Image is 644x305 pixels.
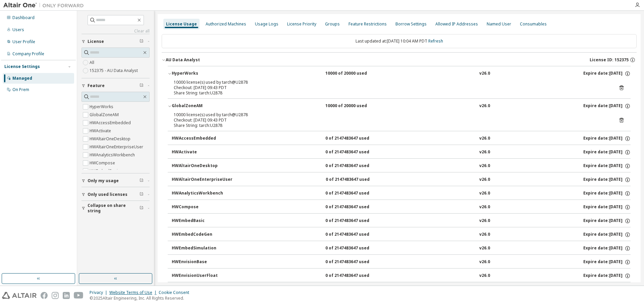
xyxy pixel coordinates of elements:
div: 0 of 2147483647 used [325,190,386,197]
img: linkedin.svg [63,292,70,299]
button: HWEnvisionUserFloat0 of 2147483647 usedv26.0Expire date:[DATE] [172,269,631,283]
div: Expire date: [DATE] [583,71,631,77]
button: HWAltairOneEnterpriseUser0 of 2147483647 usedv26.0Expire date:[DATE] [172,172,631,187]
label: HWAccessEmbedded [90,119,132,127]
div: HWAnalyticsWorkbench [172,190,232,197]
div: Managed [12,76,32,81]
label: HWActivate [90,127,112,135]
button: HWAnalyticsWorkbench0 of 2147483647 usedv26.0Expire date:[DATE] [172,186,631,201]
div: v26.0 [479,136,490,142]
div: v26.0 [479,149,490,155]
div: License Usage [166,21,197,27]
div: Borrow Settings [395,21,427,27]
div: 10000 of 20000 used [325,103,386,109]
div: v26.0 [479,218,490,224]
label: HWAltairOneDesktop [90,135,132,143]
div: Last updated at: [DATE] 10:04 AM PDT [162,34,637,48]
p: © 2025 Altair Engineering, Inc. All Rights Reserved. [90,295,193,301]
img: altair_logo.svg [2,292,37,299]
button: HWActivate0 of 2147483647 usedv26.0Expire date:[DATE] [172,145,631,160]
label: HWEmbedBasic [90,167,121,175]
div: Expire date: [DATE] [583,149,631,155]
div: 0 of 2147483647 used [325,259,386,265]
div: HWEmbedSimulation [172,245,232,251]
div: v26.0 [479,177,490,183]
label: GlobalZoneAM [90,111,120,119]
div: v26.0 [479,204,490,210]
div: 10000 license(s) used by tarch@U2878 [174,112,608,118]
button: HWEnvisionBase0 of 2147483647 usedv26.0Expire date:[DATE] [172,255,631,270]
div: User Profile [12,39,35,45]
span: Collapse on share string [88,203,140,214]
div: 0 of 2147483647 used [325,163,386,169]
label: HyperWorks [90,103,115,111]
button: AU Data AnalystLicense ID: 152375 [162,53,637,67]
div: v26.0 [479,259,490,265]
button: HWAltairOneDesktop0 of 2147483647 usedv26.0Expire date:[DATE] [172,159,631,173]
label: HWCompose [90,159,116,167]
div: HWEnvisionUserFloat [172,273,232,279]
div: Allowed IP Addresses [435,21,478,27]
div: Expire date: [DATE] [583,190,631,197]
button: Feature [82,78,150,93]
div: Authorized Machines [206,21,246,27]
div: 0 of 2147483647 used [325,232,386,238]
span: Clear filter [140,192,144,197]
div: 0 of 2147483647 used [325,218,386,224]
span: Clear filter [140,83,144,88]
img: youtube.svg [74,292,84,299]
div: v26.0 [479,273,490,279]
div: Share String: tarch:U2878 [174,123,608,128]
span: Clear filter [140,178,144,183]
label: HWAnalyticsWorkbench [90,151,136,159]
div: Checkout: [DATE] 09:43 PDT [174,85,608,90]
button: HWAccessEmbedded0 of 2147483647 usedv26.0Expire date:[DATE] [172,131,631,146]
div: v26.0 [479,245,490,251]
label: 152375 - AU Data Analyst [90,67,139,75]
button: License [82,34,150,49]
div: Consumables [520,21,547,27]
label: HWAltairOneEnterpriseUser [90,143,145,151]
div: Users [12,27,24,32]
img: facebook.svg [41,292,48,299]
div: v26.0 [479,103,490,109]
div: Share String: tarch:U2878 [174,90,608,96]
button: GlobalZoneAM10000 of 20000 usedv26.0Expire date:[DATE] [168,99,631,113]
div: HWEmbedCodeGen [172,232,232,238]
span: Only used licenses [88,192,127,197]
button: HWEmbedBasic0 of 2147483647 usedv26.0Expire date:[DATE] [172,214,631,228]
span: Only my usage [88,178,119,183]
div: Cookie Consent [159,290,193,295]
div: Usage Logs [255,21,278,27]
label: All [90,59,96,67]
span: License [88,39,104,44]
div: Expire date: [DATE] [583,204,631,210]
div: 10000 license(s) used by tarch@U2878 [174,80,608,85]
div: Expire date: [DATE] [583,218,631,224]
div: 0 of 2147483647 used [325,204,386,210]
div: Expire date: [DATE] [583,163,631,169]
span: License ID: 152375 [590,57,629,63]
div: HWEmbedBasic [172,218,232,224]
button: Collapse on share string [82,201,150,216]
div: Expire date: [DATE] [583,177,631,183]
div: v26.0 [479,190,490,197]
button: Only used licenses [82,187,150,202]
div: 0 of 2147483647 used [326,177,386,183]
div: Expire date: [DATE] [583,136,631,142]
img: instagram.svg [52,292,59,299]
span: Clear filter [140,206,144,211]
div: 10000 of 20000 used [325,71,386,77]
div: GlobalZoneAM [172,103,232,109]
div: License Priority [287,21,316,27]
a: Clear all [82,28,150,34]
div: HWAltairOneEnterpriseUser [172,177,232,183]
div: Dashboard [12,15,35,20]
div: On Prem [12,87,29,92]
div: License Settings [4,64,40,69]
button: HyperWorks10000 of 20000 usedv26.0Expire date:[DATE] [168,66,631,81]
div: Privacy [90,290,109,295]
button: Only my usage [82,173,150,188]
div: Expire date: [DATE] [583,103,631,109]
div: HWAccessEmbedded [172,136,232,142]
